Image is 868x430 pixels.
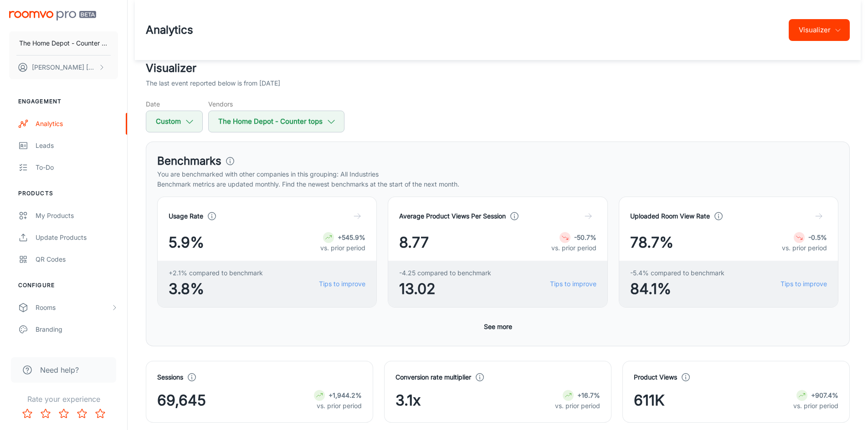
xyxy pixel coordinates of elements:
[7,394,120,405] p: Rate your experience
[551,243,596,253] p: vs. prior period
[793,401,838,411] p: vs. prior period
[73,405,91,423] button: Rate 4 star
[146,99,203,109] h5: Date
[36,324,118,334] div: Branding
[338,233,365,241] strong: +545.9%
[19,38,108,48] p: The Home Depot - Counter tops
[399,278,491,300] span: 13.02
[36,119,118,129] div: Analytics
[9,11,96,20] img: Roomvo PRO Beta
[808,233,827,241] strong: -0.5%
[157,390,206,411] span: 69,645
[574,233,596,241] strong: -50.7%
[395,372,471,382] h4: Conversion rate multiplier
[208,99,344,109] h5: Vendors
[782,243,827,253] p: vs. prior period
[555,401,600,411] p: vs. prior period
[320,243,365,253] p: vs. prior period
[319,279,365,289] a: Tips to improve
[36,162,118,172] div: To-do
[399,232,429,253] span: 8.77
[36,405,55,423] button: Rate 2 star
[630,278,724,300] span: 84.1%
[550,279,596,289] a: Tips to improve
[630,211,710,221] h4: Uploaded Room View Rate
[91,405,109,423] button: Rate 5 star
[146,78,280,88] p: The last event reported below is from [DATE]
[9,31,118,55] button: The Home Depot - Counter tops
[577,391,600,399] strong: +16.7%
[399,268,491,278] span: -4.25 compared to benchmark
[36,254,118,264] div: QR Codes
[9,56,118,79] button: [PERSON_NAME] [PERSON_NAME]
[630,268,724,278] span: -5.4% compared to benchmark
[329,391,362,399] strong: +1,944.2%
[32,62,96,72] p: [PERSON_NAME] [PERSON_NAME]
[157,179,838,189] p: Benchmark metrics are updated monthly. Find the newest benchmarks at the start of the next month.
[169,232,204,253] span: 5.9%
[789,19,850,41] button: Visualizer
[146,22,193,38] h1: Analytics
[169,211,203,221] h4: Usage Rate
[208,111,344,132] button: The Home Depot - Counter tops
[399,211,506,221] h4: Average Product Views Per Session
[169,278,263,300] span: 3.8%
[146,111,203,132] button: Custom
[781,279,827,289] a: Tips to improve
[146,60,850,76] h2: Visualizer
[40,364,79,375] span: Need help?
[630,232,673,253] span: 78.7%
[36,346,118,356] div: Texts
[314,401,362,411] p: vs. prior period
[169,268,263,278] span: +2.1% compared to benchmark
[18,405,36,423] button: Rate 1 star
[36,233,118,243] div: Update Products
[36,141,118,151] div: Leads
[157,169,838,179] p: You are benchmarked with other companies in this grouping: All Industries
[811,391,838,399] strong: +907.4%
[36,303,111,313] div: Rooms
[55,405,73,423] button: Rate 3 star
[480,319,516,335] button: See more
[157,153,221,169] h3: Benchmarks
[634,390,665,411] span: 611K
[157,372,183,382] h4: Sessions
[395,390,421,411] span: 3.1x
[36,211,118,221] div: My Products
[634,372,677,382] h4: Product Views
